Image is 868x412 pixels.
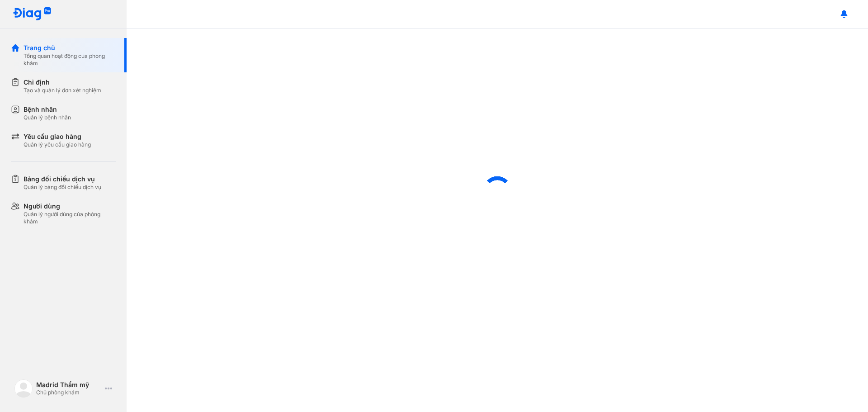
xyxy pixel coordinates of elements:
[24,141,91,148] div: Quản lý yêu cầu giao hàng
[24,184,101,191] div: Quản lý bảng đối chiếu dịch vụ
[14,379,33,398] img: logo
[24,175,101,184] div: Bảng đối chiếu dịch vụ
[24,43,116,52] div: Trang chủ
[24,52,116,67] div: Tổng quan hoạt động của phòng khám
[24,132,91,141] div: Yêu cầu giao hàng
[24,105,71,114] div: Bệnh nhân
[24,87,101,94] div: Tạo và quản lý đơn xét nghiệm
[24,114,71,121] div: Quản lý bệnh nhân
[24,202,116,211] div: Người dùng
[36,381,101,389] div: Madrid Thẩm mỹ
[36,389,101,396] div: Chủ phòng khám
[24,211,116,225] div: Quản lý người dùng của phòng khám
[13,7,52,21] img: logo
[24,78,101,87] div: Chỉ định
